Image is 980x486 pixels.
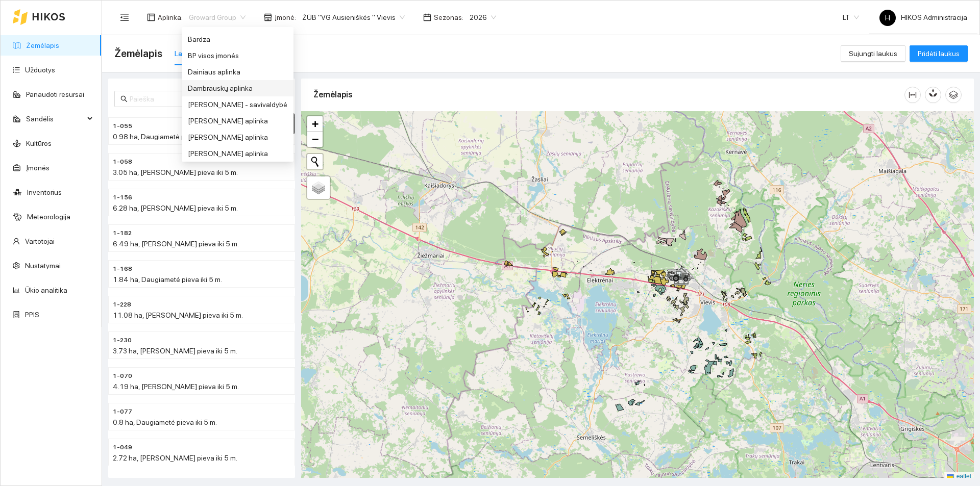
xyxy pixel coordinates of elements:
[175,48,195,59] div: Laukai
[26,41,59,49] a: Žemėlapis
[114,45,162,62] span: Žemėlapis
[188,99,287,110] div: [PERSON_NAME] - savivaldybė
[910,45,968,62] button: Pridėti laukus
[114,7,135,28] button: menu-fold
[843,10,859,25] span: LT
[113,121,132,131] span: 1-055
[113,157,132,167] span: 1-058
[423,13,431,21] span: calendar
[188,50,287,61] div: BP visos įmonės
[113,240,239,248] span: 6.49 ha, [PERSON_NAME] pieva iki 5 m.
[113,454,237,462] span: 2.72 ha, [PERSON_NAME] pieva iki 5 m.
[188,66,287,78] div: Dainiaus aplinka
[904,87,921,103] button: column-width
[307,116,323,132] a: Zoom in
[918,48,960,59] span: Pridėti laukus
[26,139,52,147] a: Kultūros
[113,336,132,345] span: 1-230
[25,311,39,319] a: PPIS
[841,49,905,58] a: Sujungti laukus
[182,47,293,64] div: BP visos įmonės
[147,13,155,21] span: layout
[182,64,293,80] div: Dainiaus aplinka
[27,213,70,221] a: Meteorologija
[307,154,323,169] button: Initiate a new search
[113,418,217,426] span: 0.8 ha, Daugiametė pieva iki 5 m.
[312,117,318,130] span: +
[182,31,293,47] div: Bardza
[26,164,50,172] a: Įmonės
[158,12,183,23] span: Aplinka :
[120,13,129,22] span: menu-fold
[182,80,293,96] div: Dambrauskų aplinka
[25,286,67,294] a: Ūkio analitika
[25,66,55,74] a: Užduotys
[841,45,905,62] button: Sujungti laukus
[849,48,897,59] span: Sujungti laukus
[302,10,405,25] span: ŽŪB "VG Ausieniškės " Vievis
[27,188,62,196] a: Inventorius
[885,10,890,26] span: H
[188,132,287,143] div: [PERSON_NAME] aplinka
[113,228,132,238] span: 1-182
[307,132,323,147] a: Zoom out
[25,262,61,270] a: Nustatymai
[307,176,330,199] a: Layers
[120,95,128,103] span: search
[264,13,272,21] span: shop
[113,168,238,176] span: 3.05 ha, [PERSON_NAME] pieva iki 5 m.
[905,91,920,99] span: column-width
[182,145,293,162] div: Dovido Barausko aplinka
[113,133,222,141] span: 0.98 ha, Daugiametė pieva iki 5 m.
[25,237,55,245] a: Vartotojai
[470,10,496,25] span: 2026
[910,49,968,58] a: Pridėti laukus
[313,80,904,109] div: Žemėlapis
[312,133,318,145] span: −
[182,129,293,145] div: Donato Klimkevičiaus aplinka
[188,83,287,94] div: Dambrauskų aplinka
[113,347,237,355] span: 3.73 ha, [PERSON_NAME] pieva iki 5 m.
[947,473,971,480] a: Leaflet
[113,193,132,202] span: 1-156
[113,264,132,274] span: 1-168
[113,204,238,212] span: 6.28 ha, [PERSON_NAME] pieva iki 5 m.
[113,371,132,381] span: 1-070
[113,275,222,284] span: 1.84 ha, Daugiametė pieva iki 5 m.
[26,90,84,98] a: Panaudoti resursai
[113,443,132,452] span: 1-049
[188,148,287,159] div: [PERSON_NAME] aplinka
[113,407,132,417] span: 1-077
[113,311,243,319] span: 11.08 ha, [PERSON_NAME] pieva iki 5 m.
[113,382,239,391] span: 4.19 ha, [PERSON_NAME] pieva iki 5 m.
[434,12,463,23] span: Sezonas :
[188,34,287,45] div: Bardza
[188,115,287,126] div: [PERSON_NAME] aplinka
[130,93,283,105] input: Paieška
[182,113,293,129] div: Donato Grakausko aplinka
[275,12,296,23] span: Įmonė :
[879,13,967,21] span: HIKOS Administracija
[26,109,84,129] span: Sandėlis
[189,10,246,25] span: Groward Group
[182,96,293,113] div: Donatas Klimkevičius - savivaldybė
[113,300,131,310] span: 1-228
